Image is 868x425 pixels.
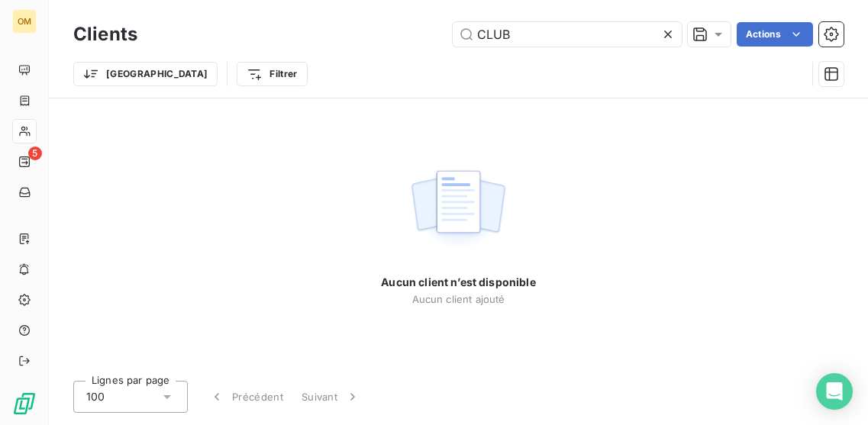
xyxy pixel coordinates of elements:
[73,21,137,48] h3: Clients
[237,62,307,86] button: Filtrer
[28,146,42,160] span: 5
[86,389,105,404] span: 100
[292,381,369,413] button: Suivant
[737,22,813,47] button: Actions
[73,62,218,86] button: [GEOGRAPHIC_DATA]
[200,381,292,413] button: Précédent
[409,162,507,256] img: empty state
[816,373,853,410] div: Open Intercom Messenger
[453,22,682,47] input: Rechercher
[412,293,505,305] span: Aucun client ajouté
[381,275,535,290] span: Aucun client n’est disponible
[12,391,37,416] img: Logo LeanPay
[12,9,37,34] div: OM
